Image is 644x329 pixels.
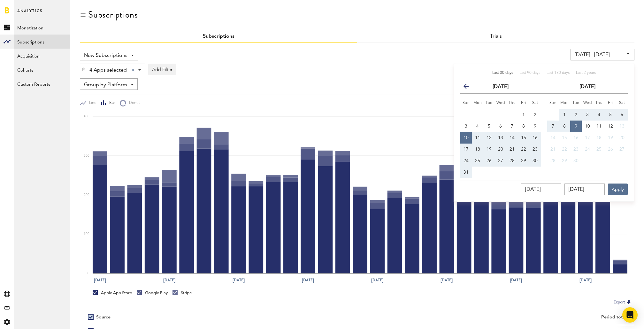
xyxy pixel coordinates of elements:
button: 8 [518,121,529,132]
span: 13 [498,136,503,140]
small: Wednesday [496,101,505,105]
button: 28 [506,155,518,167]
img: Export [625,299,632,306]
span: 19 [608,136,613,140]
input: __/__/____ [521,184,561,195]
button: 24 [460,155,472,167]
button: Apply [608,184,628,195]
span: 28 [550,159,556,163]
span: 17 [585,136,590,140]
span: 16 [533,136,538,140]
span: Last 2 years [576,71,596,75]
span: 17 [464,147,469,152]
span: Bar [106,100,115,106]
button: 18 [472,144,483,155]
button: 4 [593,109,605,121]
small: Thursday [509,101,516,105]
input: __/__/____ [564,184,605,195]
text: [DATE] [233,277,245,283]
span: 27 [498,159,503,163]
span: Support [13,4,36,10]
span: 7 [511,124,513,129]
button: Export [612,298,634,307]
button: 6 [616,109,628,121]
div: Clear [132,69,134,71]
button: 29 [559,155,570,167]
button: 12 [483,132,495,144]
span: 4 Apps selected [89,65,127,76]
small: Wednesday [583,101,592,105]
small: Friday [608,101,613,105]
button: 11 [593,121,605,132]
button: 14 [506,132,518,144]
button: 9 [570,121,582,132]
text: [DATE] [510,277,522,283]
span: 25 [596,147,602,152]
span: 10 [585,124,590,129]
button: 25 [472,155,483,167]
small: Saturday [532,101,538,105]
span: 2 [575,113,577,117]
button: 15 [518,132,529,144]
span: 18 [475,147,480,152]
div: Source [96,315,111,320]
span: 3 [465,124,467,129]
button: 13 [616,121,628,132]
div: Apple App Store [93,290,132,296]
button: 31 [460,167,472,178]
span: 19 [487,147,492,152]
button: 10 [460,132,472,144]
span: 12 [608,124,613,129]
button: 12 [605,121,616,132]
button: 2 [529,109,541,121]
span: 5 [609,113,612,117]
button: 26 [483,155,495,167]
div: Google Play [137,290,168,296]
span: Last 90 days [519,71,540,75]
button: 3 [582,109,593,121]
span: 11 [475,136,480,140]
span: Analytics [17,7,42,20]
div: Delete [80,64,87,75]
span: 6 [499,124,502,129]
span: 9 [534,124,536,129]
button: 24 [582,144,593,155]
span: 25 [475,159,480,163]
small: Monday [473,101,482,105]
span: 29 [562,159,567,163]
text: [DATE] [302,277,314,283]
span: 14 [510,136,515,140]
text: 400 [84,115,89,118]
button: 1 [559,109,570,121]
div: Period total [365,315,626,320]
button: Add Filter [148,64,176,75]
button: 15 [559,132,570,144]
span: 14 [550,136,556,140]
button: 22 [518,144,529,155]
text: [DATE] [580,277,592,283]
span: 9 [575,124,577,129]
button: 16 [529,132,541,144]
button: 28 [547,155,559,167]
span: 28 [510,159,515,163]
text: [DATE] [163,277,175,283]
button: 21 [506,144,518,155]
button: 29 [518,155,529,167]
span: Last 180 days [547,71,570,75]
span: 23 [533,147,538,152]
span: Line [86,100,96,106]
button: 14 [547,132,559,144]
span: 18 [596,136,602,140]
strong: [DATE] [579,84,595,90]
small: Friday [521,101,526,105]
button: 27 [495,155,506,167]
button: 11 [472,132,483,144]
button: 30 [570,155,582,167]
span: 4 [598,113,600,117]
span: 3 [586,113,589,117]
button: 5 [483,121,495,132]
text: [DATE] [94,277,106,283]
span: 15 [562,136,567,140]
button: 18 [593,132,605,144]
button: 20 [495,144,506,155]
